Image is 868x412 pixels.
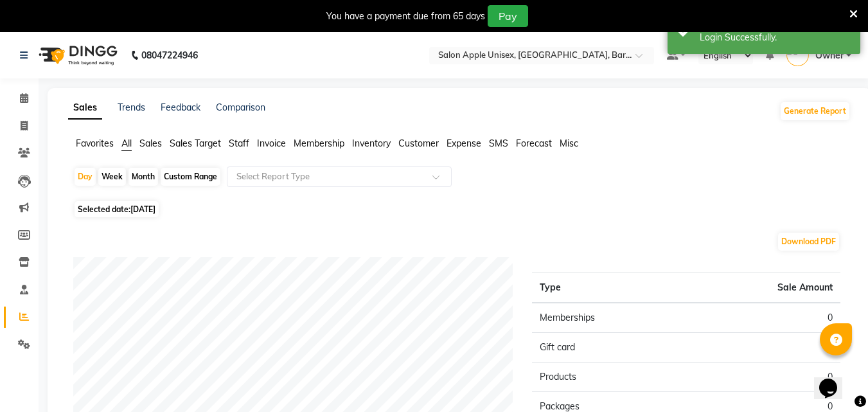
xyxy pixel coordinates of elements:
[781,102,849,120] button: Generate Report
[786,44,809,66] img: Owner
[532,303,686,333] td: Memberships
[532,333,686,363] td: Gift card
[68,96,102,120] a: Sales
[686,273,840,303] th: Sale Amount
[447,138,481,149] span: Expense
[216,102,265,113] a: Comparison
[686,303,840,333] td: 0
[75,201,159,217] span: Selected date:
[76,138,114,149] span: Favorites
[161,168,220,186] div: Custom Range
[814,361,855,399] iframe: chat widget
[98,168,126,186] div: Week
[815,49,844,62] span: Owner
[130,204,155,214] span: [DATE]
[516,138,552,149] span: Forecast
[75,168,96,186] div: Day
[229,138,249,149] span: Staff
[488,5,528,27] button: Pay
[294,138,344,149] span: Membership
[33,37,121,73] img: logo
[118,102,145,113] a: Trends
[139,138,162,149] span: Sales
[560,138,578,149] span: Misc
[686,363,840,392] td: 0
[778,233,839,251] button: Download PDF
[326,10,485,23] div: You have a payment due from 65 days
[352,138,391,149] span: Inventory
[489,138,508,149] span: SMS
[398,138,439,149] span: Customer
[128,168,158,186] div: Month
[161,102,200,113] a: Feedback
[532,273,686,303] th: Type
[532,363,686,392] td: Products
[141,37,198,73] b: 08047224946
[257,138,286,149] span: Invoice
[700,31,851,44] div: Login Successfully.
[121,138,132,149] span: All
[686,333,840,363] td: 0
[170,138,221,149] span: Sales Target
